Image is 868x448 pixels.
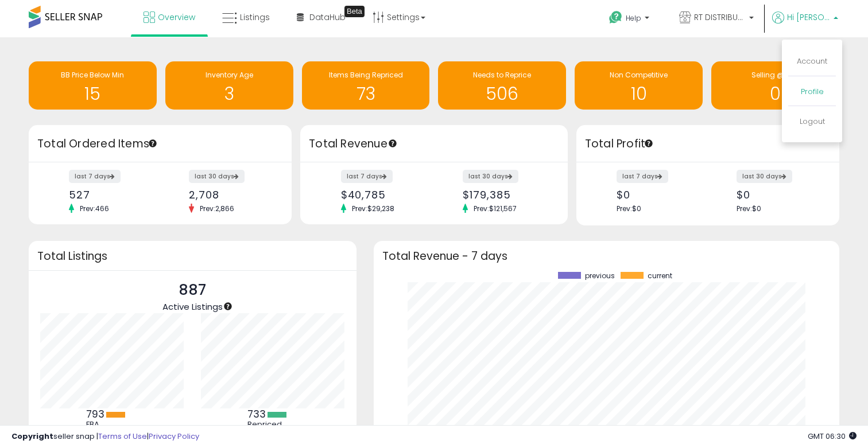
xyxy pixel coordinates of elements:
div: seller snap | | [11,431,199,442]
span: Items Being Repriced [329,70,403,80]
span: RT DISTRIBUTION [694,11,746,23]
p: 887 [162,279,223,301]
h3: Total Revenue [309,136,559,152]
a: Privacy Policy [149,431,199,442]
a: Hi [PERSON_NAME] [772,11,838,37]
span: Prev: $121,567 [468,204,522,213]
a: Inventory Age 3 [165,61,293,110]
a: Profile [801,86,824,97]
span: Needs to Reprice [473,70,531,80]
div: $0 [737,189,819,201]
span: Inventory Age [206,70,253,80]
h3: Total Profit [585,136,831,152]
span: Prev: $29,238 [346,204,400,213]
label: last 30 days [463,170,518,183]
div: $0 [617,189,699,201]
h3: Total Listings [37,252,348,260]
div: Tooltip anchor [344,6,365,17]
a: BB Price Below Min 15 [29,61,157,110]
span: Active Listings [162,301,223,313]
h1: 15 [34,84,151,103]
label: last 7 days [69,170,121,183]
a: Non Competitive 10 [575,61,703,110]
div: Repriced [247,420,299,429]
div: Tooltip anchor [148,138,158,149]
a: Needs to Reprice 506 [438,61,566,110]
h1: 73 [308,84,424,103]
label: last 30 days [737,170,792,183]
b: 793 [86,407,104,421]
span: 2025-09-17 06:30 GMT [808,431,857,442]
a: Selling @ Max 0 [711,61,839,110]
div: Tooltip anchor [644,138,654,149]
h1: 506 [444,84,560,103]
b: 733 [247,407,266,421]
label: last 30 days [189,170,245,183]
a: Account [797,56,827,67]
span: Hi [PERSON_NAME] [787,11,830,23]
div: 2,708 [189,189,272,201]
span: Prev: $0 [617,204,641,213]
div: Tooltip anchor [223,301,233,311]
h1: 10 [580,84,697,103]
div: FBA [86,420,138,429]
a: Help [600,2,661,37]
a: Items Being Repriced 73 [302,61,430,110]
div: Tooltip anchor [387,138,398,149]
label: last 7 days [617,170,668,183]
div: 527 [69,189,152,201]
span: Selling @ Max [751,70,800,80]
span: current [648,272,672,280]
h3: Total Ordered Items [37,136,283,152]
span: Listings [240,11,270,23]
label: last 7 days [341,170,393,183]
a: Terms of Use [98,431,147,442]
div: $40,785 [341,189,425,201]
a: Logout [800,116,825,127]
span: Help [626,13,641,23]
span: BB Price Below Min [61,70,124,80]
div: $179,385 [463,189,547,201]
span: Prev: $0 [737,204,761,213]
span: DataHub [309,11,346,23]
span: Prev: 2,866 [194,204,240,213]
strong: Copyright [11,431,53,442]
span: Overview [158,11,195,23]
span: Non Competitive [610,70,668,80]
span: Prev: 466 [74,204,115,213]
span: previous [585,272,615,280]
i: Get Help [609,10,623,25]
h1: 3 [171,84,288,103]
h3: Total Revenue - 7 days [382,252,831,260]
h1: 0 [717,84,834,103]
